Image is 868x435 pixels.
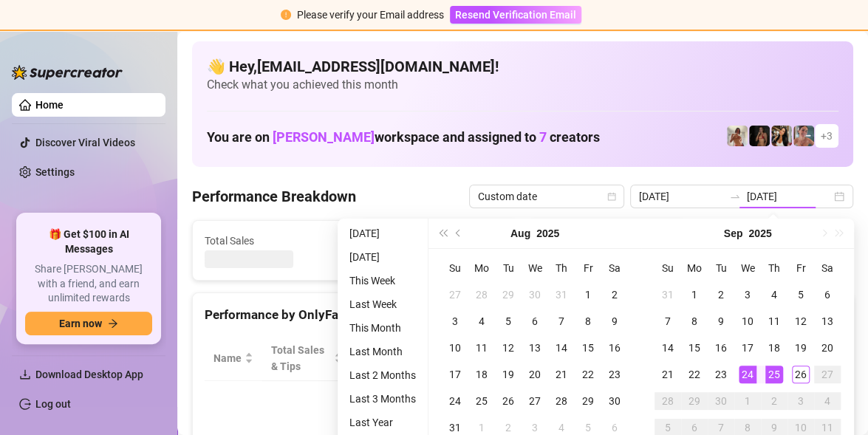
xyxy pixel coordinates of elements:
[771,126,792,146] img: AD
[213,350,242,366] span: Name
[455,9,576,21] span: Resend Verification Email
[445,336,519,381] th: Sales / Hour
[35,99,64,111] a: Home
[108,318,118,329] span: arrow-right
[528,342,595,374] span: Chat Conversion
[25,262,152,306] span: Share [PERSON_NAME] with a friend, and earn unlimited rewards
[25,227,152,256] span: 🎁 Get $100 in AI Messages
[35,369,143,380] span: Download Desktop App
[205,305,616,325] div: Performance by OnlyFans Creator
[207,129,600,145] h1: You are on workspace and assigned to creators
[607,192,616,201] span: calendar
[35,398,71,410] a: Log out
[541,233,673,249] span: Messages Sent
[59,318,102,329] span: Earn now
[749,126,770,146] img: D
[205,233,336,249] span: Total Sales
[639,188,723,205] input: Start date
[35,137,135,148] a: Discover Viral Videos
[729,191,741,202] span: swap-right
[478,185,615,208] span: Custom date
[727,126,748,146] img: Green
[35,166,75,178] a: Settings
[793,126,814,146] img: YL
[373,233,505,249] span: Active Chats
[273,129,375,145] span: [PERSON_NAME]
[450,6,581,24] button: Resend Verification Email
[205,336,262,381] th: Name
[297,7,444,23] div: Please verify your Email address
[207,77,838,93] span: Check what you achieved this month
[821,128,833,144] span: + 3
[653,305,841,325] div: Sales by OnlyFans Creator
[262,336,352,381] th: Total Sales & Tips
[360,342,425,374] div: Est. Hours Worked
[747,188,831,205] input: End date
[281,10,291,20] span: exclamation-circle
[729,191,741,202] span: to
[12,65,123,80] img: logo-BBDzfeDw.svg
[271,342,331,374] span: Total Sales & Tips
[454,342,499,374] span: Sales / Hour
[19,369,31,380] span: download
[539,129,547,145] span: 7
[519,336,616,381] th: Chat Conversion
[207,56,838,77] h4: 👋 Hey, [EMAIL_ADDRESS][DOMAIN_NAME] !
[25,312,152,335] button: Earn nowarrow-right
[192,186,356,207] h4: Performance Breakdown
